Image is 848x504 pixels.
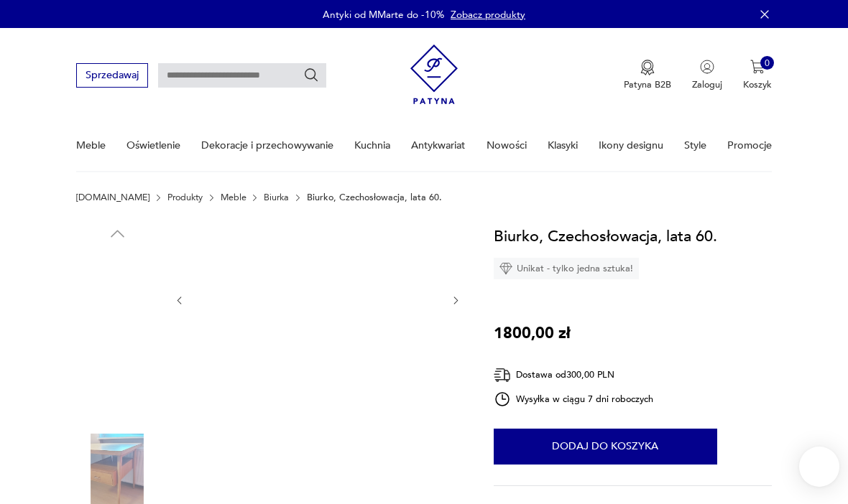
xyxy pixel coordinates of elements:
a: Ikona medaluPatyna B2B [624,60,671,91]
img: Zdjęcie produktu Biurko, Czechosłowacja, lata 60. [76,342,158,424]
button: Sprzedawaj [76,63,147,87]
p: Koszyk [743,78,772,91]
a: Sprzedawaj [76,72,147,80]
a: Biurka [264,192,289,202]
p: Antyki od MMarte do -10% [323,8,444,22]
a: Produkty [167,192,203,202]
button: Zaloguj [692,60,722,91]
a: [DOMAIN_NAME] [76,192,149,202]
p: Biurko, Czechosłowacja, lata 60. [307,192,442,202]
a: Dekoracje i przechowywanie [201,121,333,170]
img: Ikona dostawy [494,366,511,384]
img: Zdjęcie produktu Biurko, Czechosłowacja, lata 60. [76,251,158,332]
img: Zdjęcie produktu Biurko, Czechosłowacja, lata 60. [198,224,438,375]
a: Kuchnia [354,121,390,170]
div: 0 [760,56,775,70]
a: Klasyki [548,121,578,170]
div: Dostawa od 300,00 PLN [494,366,653,384]
div: Wysyłka w ciągu 7 dni roboczych [494,391,653,408]
p: 1800,00 zł [494,321,571,345]
a: Promocje [727,121,772,170]
button: 0Koszyk [743,60,772,91]
a: Zobacz produkty [451,8,525,22]
button: Patyna B2B [624,60,671,91]
img: Ikona koszyka [750,60,765,74]
p: Patyna B2B [624,78,671,91]
img: Patyna - sklep z meblami i dekoracjami vintage [410,39,458,109]
p: Zaloguj [692,78,722,91]
button: Szukaj [303,67,319,83]
img: Ikona medalu [640,60,655,75]
a: Style [684,121,706,170]
img: Ikona diamentu [499,262,512,275]
img: Ikonka użytkownika [700,60,714,74]
button: Dodaj do koszyka [494,429,717,465]
a: Meble [76,121,106,170]
a: Ikony designu [599,121,663,170]
a: Antykwariat [411,121,465,170]
iframe: Smartsupp widget button [799,447,839,487]
a: Nowości [487,121,527,170]
h1: Biurko, Czechosłowacja, lata 60. [494,224,717,248]
a: Oświetlenie [126,121,180,170]
a: Meble [221,192,246,202]
div: Unikat - tylko jedna sztuka! [494,258,639,279]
